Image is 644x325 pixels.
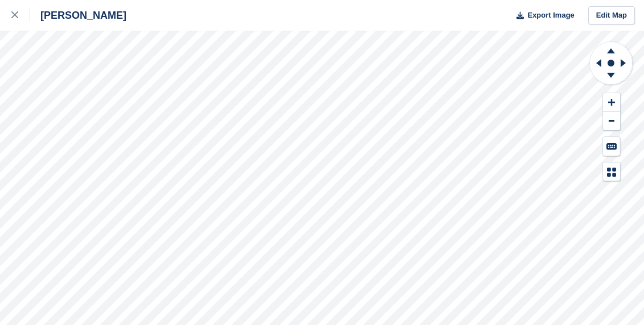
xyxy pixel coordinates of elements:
div: [PERSON_NAME] [30,9,126,22]
button: Zoom Out [603,112,620,131]
button: Map Legend [603,163,620,181]
button: Keyboard Shortcuts [603,137,620,156]
a: Edit Map [588,6,635,25]
button: Zoom In [603,93,620,112]
span: Export Image [527,10,574,21]
button: Export Image [510,6,575,25]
